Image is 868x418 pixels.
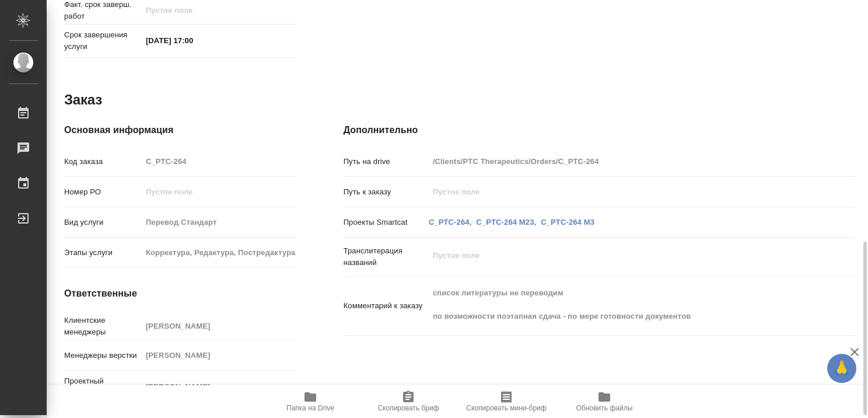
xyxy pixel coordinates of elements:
input: Пустое поле [142,2,244,19]
input: Пустое поле [142,214,297,231]
p: Комментарий к заказу [344,300,429,312]
p: Путь на drive [344,156,429,168]
h4: Основная информация [64,123,297,137]
span: 🙏 [832,356,852,381]
button: 🙏 [827,354,856,383]
p: Путь к заказу [344,186,429,198]
input: Пустое поле [142,318,297,335]
input: Пустое поле [429,153,813,170]
p: Срок завершения услуги [64,29,142,53]
p: Проекты Smartcat [344,217,429,228]
input: Пустое поле [142,378,297,395]
a: C_PTC-264, [429,218,471,227]
input: ✎ Введи что-нибудь [142,32,244,49]
input: Пустое поле [142,153,297,170]
input: Пустое поле [142,244,297,261]
h2: Заказ [64,90,102,109]
h4: Дополнительно [344,123,855,137]
button: Обновить файлы [555,385,653,418]
p: Вид услуги [64,217,142,228]
p: Код заказа [64,156,142,168]
span: Обновить файлы [576,404,633,412]
p: Этапы услуги [64,247,142,259]
input: Пустое поле [429,183,813,200]
button: Скопировать мини-бриф [457,385,555,418]
p: Номер РО [64,186,142,198]
p: Менеджеры верстки [64,350,142,361]
span: Скопировать бриф [377,404,439,412]
a: C_PTC-264 M23, [476,218,536,227]
textarea: список литературы не переводим по возможности поэтапная сдача - по мере готовности документов [429,283,813,326]
button: Скопировать бриф [359,385,457,418]
a: C_PTC-264 M3 [541,218,594,227]
span: Папка на Drive [286,404,334,412]
button: Папка на Drive [261,385,359,418]
p: Транслитерация названий [344,245,429,269]
span: Скопировать мини-бриф [466,404,546,412]
input: Пустое поле [142,183,297,200]
p: Клиентские менеджеры [64,315,142,338]
h4: Ответственные [64,287,297,301]
p: Проектный менеджер [64,375,142,399]
input: Пустое поле [142,347,297,364]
